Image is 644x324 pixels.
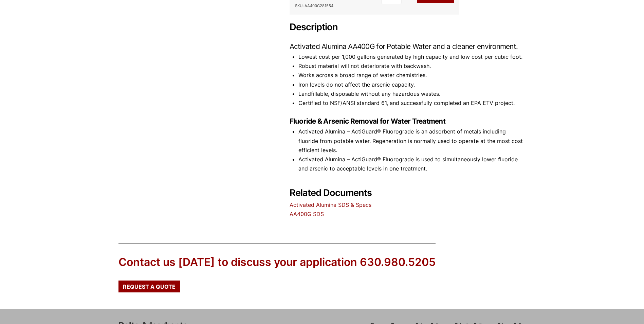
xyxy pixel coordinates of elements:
strong: Fluoride & Arsenic Removal for Water Treatment [290,117,446,125]
a: Activated Alumina SDS & Specs [290,201,371,208]
li: Certified to NSF/ANSI standard 61, and successfully completed an EPA ETV project. [298,98,526,108]
li: Lowest cost per 1,000 gallons generated by high capacity and low cost per cubic foot. [298,52,526,61]
li: Iron levels do not affect the arsenic capacity. [298,80,526,89]
a: AA400G SDS [290,211,324,217]
li: Activated Alumina – ActiGuard® Fluorograde is an adsorbent of metals including fluoride from pota... [298,127,526,155]
li: Landfillable, disposable without any hazardous wastes. [298,89,526,98]
a: Request a Quote [118,281,180,292]
h2: Description [290,22,526,33]
div: SKU: AA400G281554 [295,3,345,9]
div: Contact us [DATE] to discuss your application 630.980.5205 [118,255,436,270]
h3: Activated Alumina AA400G for Potable Water and a cleaner environment. [290,42,526,51]
li: Activated Alumina – ActiGuard® Fluorograde is used to simultaneously lower fluoride and arsenic t... [298,155,526,173]
li: Works across a broad range of water chemistries. [298,71,526,80]
span: Request a Quote [123,284,176,289]
li: Robust material will not deteriorate with backwash. [298,61,526,71]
